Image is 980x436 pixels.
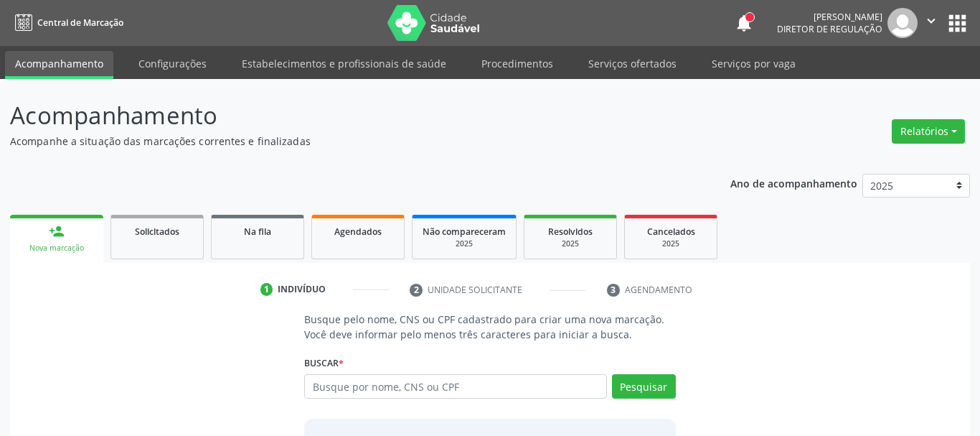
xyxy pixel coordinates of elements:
[777,23,882,35] span: Diretor de regulação
[635,238,707,249] div: 2025
[244,226,271,238] span: Na fila
[5,51,113,79] a: Acompanhamento
[304,312,676,342] p: Busque pelo nome, CNS ou CPF cadastrado para criar uma nova marcação. Você deve informar pelo men...
[232,51,456,76] a: Estabelecimentos e profissionais de saúde
[37,17,123,29] span: Central de Marcação
[10,98,682,134] p: Acompanhamento
[734,13,754,33] button: notifications
[578,51,687,76] a: Serviços ofertados
[548,226,593,238] span: Resolvidos
[135,226,179,238] span: Solicitados
[887,8,918,38] img: img
[777,11,882,23] div: [PERSON_NAME]
[334,226,382,238] span: Agendados
[730,174,857,192] p: Ano de acompanhamento
[647,226,695,238] span: Cancelados
[128,51,217,76] a: Configurações
[702,51,806,76] a: Serviços por vaga
[10,11,123,34] a: Central de Marcação
[49,223,65,239] div: person_add
[612,374,676,399] button: Pesquisar
[471,51,563,76] a: Procedimentos
[423,226,506,238] span: Não compareceram
[534,238,606,249] div: 2025
[945,11,970,36] button: apps
[304,352,344,374] label: Buscar
[304,374,607,399] input: Busque por nome, CNS ou CPF
[892,119,965,144] button: Relatórios
[278,283,326,296] div: Indivíduo
[423,238,506,249] div: 2025
[10,134,682,149] p: Acompanhe a situação das marcações correntes e finalizadas
[260,283,273,296] div: 1
[918,8,945,38] button: 
[20,243,93,254] div: Nova marcação
[923,13,939,29] i: 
